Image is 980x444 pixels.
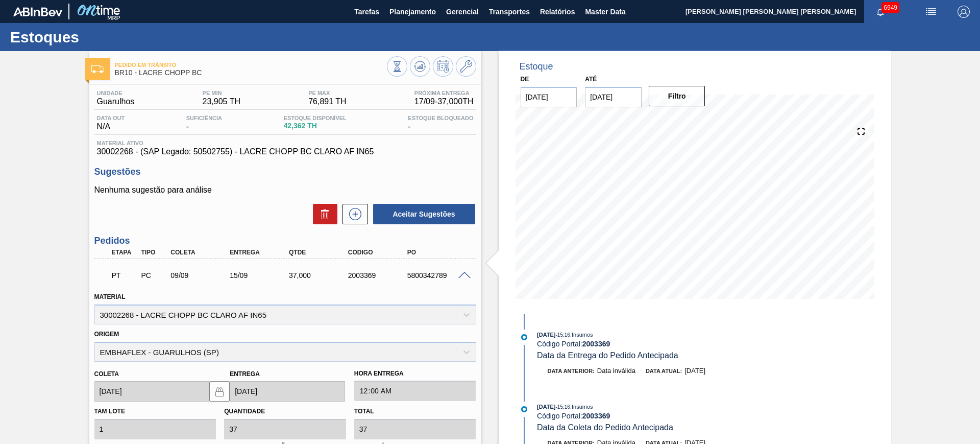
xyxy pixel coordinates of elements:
span: Pedido em Trânsito [115,62,387,68]
button: Atualizar Gráfico [410,56,430,77]
button: Programar Estoque [433,56,453,77]
div: Estoque [520,61,553,72]
span: BR10 - LACRE CHOPP BC [115,69,387,77]
h1: Estoques [10,31,191,43]
span: Data out [97,115,125,121]
div: 09/09/2025 [168,271,234,279]
div: Nova sugestão [337,204,368,224]
label: Coleta [94,370,119,378]
span: Relatórios [540,6,575,18]
div: 2003369 [346,271,412,279]
span: 17/09 - 37,000 TH [414,97,474,106]
button: Visão Geral dos Estoques [387,56,407,77]
button: locked [209,381,230,402]
img: atual [521,334,527,340]
button: Ir ao Master Data / Geral [456,56,476,77]
div: Aceitar Sugestões [368,203,476,225]
label: Material [94,293,126,300]
label: Quantidade [224,408,265,415]
button: Filtro [649,86,705,106]
span: Data da Entrega do Pedido Antecipada [537,351,678,360]
input: dd/mm/yyyy [230,381,345,402]
div: PO [405,249,471,256]
label: Hora Entrega [354,366,476,381]
img: Logout [958,6,970,18]
span: Estoque Disponível [284,115,347,121]
label: Entrega [230,370,260,378]
span: 23,905 TH [203,97,240,106]
span: Gerencial [446,6,479,18]
span: Material ativo [97,140,474,146]
span: Planejamento [389,6,436,18]
h3: Pedidos [94,236,476,246]
img: locked [213,385,226,398]
div: 5800342789 [405,271,471,279]
span: - 15:16 [556,332,570,338]
p: PT [112,271,137,279]
span: Suficiência [186,115,222,121]
button: Aceitar Sugestões [373,204,475,224]
span: - 15:16 [556,404,570,410]
span: Tarefas [354,6,379,18]
p: Nenhuma sugestão para análise [94,185,476,195]
div: Excluir Sugestões [308,204,337,224]
div: Etapa [109,249,140,256]
div: Coleta [168,249,234,256]
label: Origem [94,331,119,338]
input: dd/mm/yyyy [94,381,210,402]
strong: 2003369 [582,412,610,420]
label: Total [354,408,374,415]
img: TNhmsLtSVTkK8tSr43FrP2fwEKptu5GPRR3wAAAABJRU5ErkJggg== [13,7,62,16]
span: Guarulhos [97,97,135,106]
span: Data da Coleta do Pedido Antecipada [537,423,673,432]
input: dd/mm/yyyy [585,87,642,107]
div: Código Portal: [537,340,779,348]
div: Qtde [286,249,353,256]
label: Até [585,76,597,83]
img: userActions [925,6,937,18]
div: 37,000 [286,271,353,279]
div: Código [346,249,412,256]
span: 6949 [881,2,899,13]
span: [DATE] [537,404,555,410]
label: Tam lote [94,408,125,415]
span: 76,891 TH [308,97,346,106]
span: Data inválida [597,367,635,375]
div: Pedido em Trânsito [109,264,140,287]
span: Master Data [585,6,625,18]
span: Próxima Entrega [414,90,474,96]
span: 30002268 - (SAP Legado: 50502755) - LACRE CHOPP BC CLARO AF IN65 [97,147,474,156]
span: Unidade [97,90,135,96]
span: Transportes [489,6,530,18]
div: Tipo [138,249,169,256]
span: Estoque Bloqueado [408,115,473,121]
strong: 2003369 [582,340,610,348]
div: Entrega [227,249,293,256]
span: [DATE] [684,367,705,375]
span: : Insumos [570,332,593,338]
div: 15/09/2025 [227,271,293,279]
span: 42,362 TH [284,122,347,130]
div: - [184,115,225,131]
img: Ícone [91,65,104,73]
label: De [521,76,529,83]
span: [DATE] [537,332,555,338]
span: PE MAX [308,90,346,96]
img: atual [521,406,527,412]
span: Data anterior: [548,368,595,374]
button: Notificações [864,5,897,19]
span: : Insumos [570,404,593,410]
div: Pedido de Compra [138,271,169,279]
span: PE MIN [203,90,240,96]
h3: Sugestões [94,167,476,177]
input: dd/mm/yyyy [521,87,577,107]
div: Código Portal: [537,412,779,420]
div: N/A [94,115,128,131]
span: Data atual: [646,368,682,374]
div: - [405,115,476,131]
